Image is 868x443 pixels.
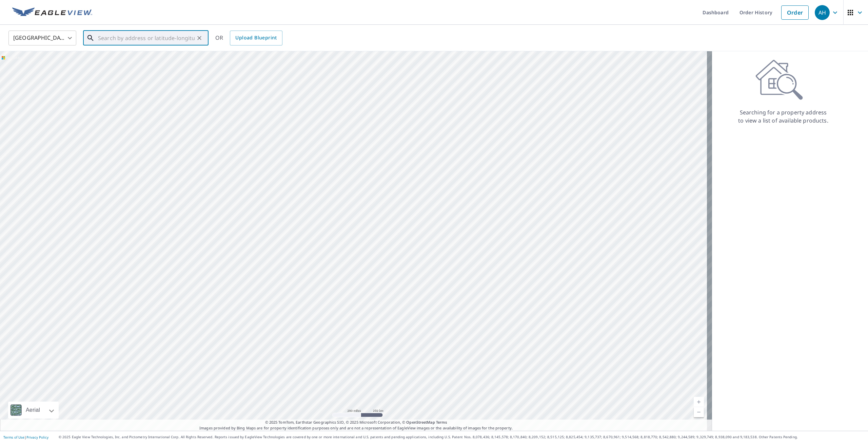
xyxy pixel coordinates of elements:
[3,435,48,439] p: |
[230,31,282,45] a: Upload Blueprint
[26,435,48,440] a: Privacy Policy
[436,420,447,425] a: Terms
[694,397,704,407] a: Current Level 5, Zoom In
[781,5,809,20] a: Order
[24,402,42,419] div: Aerial
[98,29,195,48] input: Search by address or latitude-longitude
[815,5,830,20] div: AH
[3,435,24,440] a: Terms of Use
[215,31,282,45] div: OR
[694,407,704,417] a: Current Level 5, Zoom Out
[8,402,59,419] div: Aerial
[265,420,447,425] span: © 2025 TomTom, Earthstar Geographics SIO, © 2025 Microsoft Corporation, ©
[406,420,435,425] a: OpenStreetMap
[738,108,829,125] p: Searching for a property address to view a list of available products.
[59,435,865,440] p: © 2025 Eagle View Technologies, Inc. and Pictometry International Corp. All Rights Reserved. Repo...
[8,29,76,48] div: [GEOGRAPHIC_DATA]
[195,33,204,43] button: Clear
[12,7,92,18] img: EV Logo
[235,34,277,42] span: Upload Blueprint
